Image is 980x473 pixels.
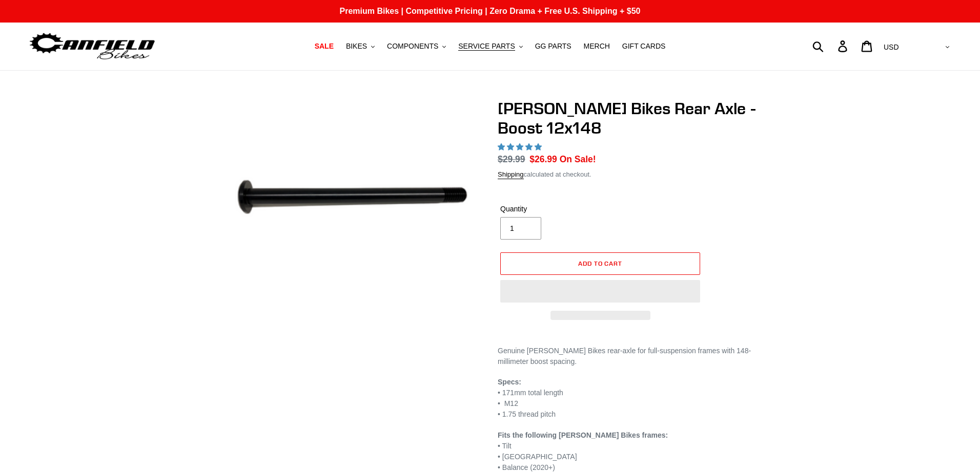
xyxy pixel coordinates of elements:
a: MERCH [579,39,615,53]
span: 5.00 stars [498,143,544,151]
span: SALE [315,42,334,51]
a: GIFT CARDS [617,39,671,53]
div: calculated at checkout. [498,169,769,180]
p: Genuine [PERSON_NAME] Bikes rear-axle for full-suspension frames with 148-millimeter boost spacing. [498,346,769,367]
button: BIKES [341,39,380,53]
span: On Sale! [560,153,596,166]
span: COMPONENTS [387,42,438,51]
span: Add to cart [578,260,623,267]
span: SERVICE PARTS [458,42,515,51]
img: Canfield Riot or Balance 167mm x 12mm Thru-Axle (for 142mm rear spacing) [213,101,480,302]
span: GIFT CARDS [622,42,666,51]
strong: Specs: [498,378,521,386]
h1: [PERSON_NAME] Bikes Rear Axle - Boost 12x148 [498,99,769,138]
s: $29.99 [498,154,525,164]
img: Canfield Bikes [28,30,156,62]
span: $26.99 [529,154,557,164]
button: Add to cart [500,252,700,275]
span: MERCH [584,42,610,51]
p: • 171mm total length • M12 • 1.75 thread pitch [498,377,769,420]
strong: Fits the following [PERSON_NAME] Bikes frames: [498,431,668,439]
button: COMPONENTS [382,39,451,53]
a: SALE [310,39,339,53]
a: GG PARTS [530,39,577,53]
a: Shipping [498,170,524,179]
label: Quantity [500,204,598,214]
span: BIKES [346,42,367,51]
input: Search [818,35,844,57]
button: SERVICE PARTS [453,39,527,53]
span: GG PARTS [535,42,571,51]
